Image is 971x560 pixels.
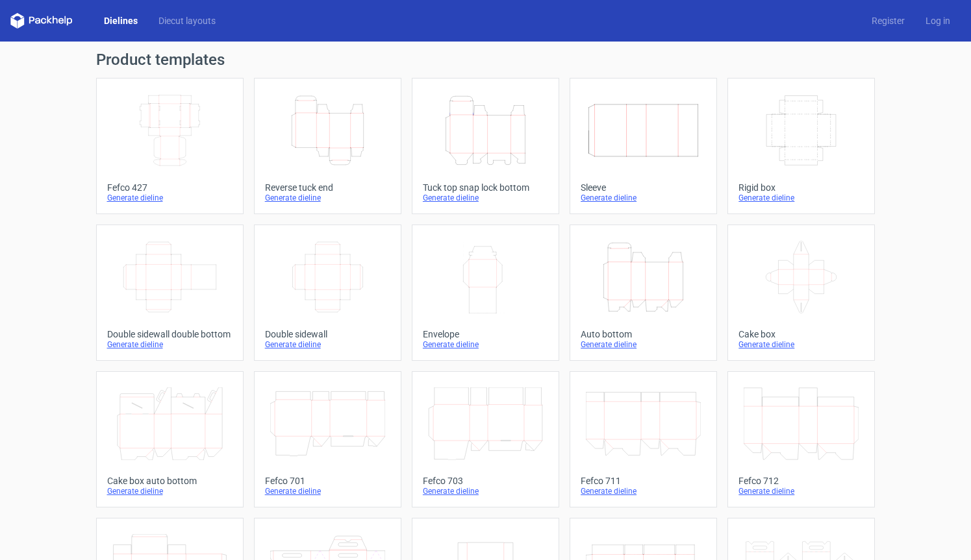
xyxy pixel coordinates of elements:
div: Sleeve [581,182,706,193]
div: Generate dieline [265,339,390,350]
div: Generate dieline [738,486,864,496]
div: Auto bottom [581,329,706,339]
a: Reverse tuck endGenerate dieline [254,78,401,214]
a: Tuck top snap lock bottomGenerate dieline [412,78,559,214]
div: Double sidewall [265,329,390,339]
div: Cake box auto bottom [107,476,233,486]
div: Fefco 703 [423,476,548,486]
a: Fefco 703Generate dieline [412,371,559,507]
div: Generate dieline [265,486,390,496]
div: Generate dieline [107,193,233,203]
div: Fefco 701 [265,476,390,486]
a: Dielines [94,14,148,27]
div: Generate dieline [581,339,706,350]
div: Generate dieline [738,339,864,350]
a: Diecut layouts [148,14,226,27]
div: Fefco 427 [107,182,233,193]
div: Generate dieline [581,486,706,496]
div: Fefco 711 [581,476,706,486]
a: SleeveGenerate dieline [570,78,717,214]
div: Generate dieline [423,193,548,203]
div: Rigid box [738,182,864,193]
div: Reverse tuck end [265,182,390,193]
div: Double sidewall double bottom [107,329,233,339]
a: Register [861,14,915,27]
div: Cake box [738,329,864,339]
div: Generate dieline [107,339,233,350]
div: Generate dieline [581,193,706,203]
a: Double sidewall double bottomGenerate dieline [96,225,244,361]
div: Generate dieline [265,193,390,203]
a: Cake box auto bottomGenerate dieline [96,371,244,507]
div: Generate dieline [738,193,864,203]
a: Cake boxGenerate dieline [727,225,875,361]
div: Envelope [423,329,548,339]
a: Fefco 701Generate dieline [254,371,401,507]
div: Generate dieline [107,486,233,496]
div: Tuck top snap lock bottom [423,182,548,193]
a: Auto bottomGenerate dieline [570,225,717,361]
a: Double sidewallGenerate dieline [254,225,401,361]
a: Fefco 711Generate dieline [570,371,717,507]
a: Fefco 427Generate dieline [96,78,244,214]
a: Rigid boxGenerate dieline [727,78,875,214]
a: Fefco 712Generate dieline [727,371,875,507]
h1: Product templates [96,52,876,67]
div: Generate dieline [423,339,548,350]
a: Log in [915,14,961,27]
div: Generate dieline [423,486,548,496]
div: Fefco 712 [738,476,864,486]
a: EnvelopeGenerate dieline [412,225,559,361]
